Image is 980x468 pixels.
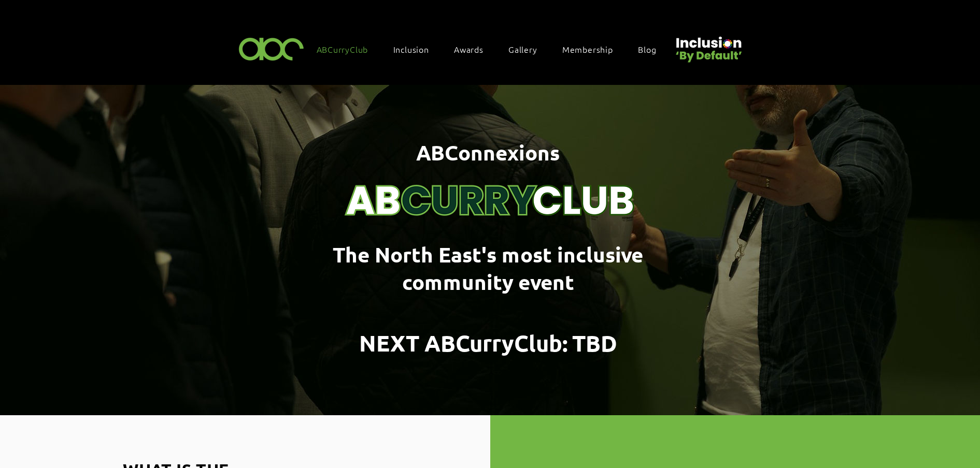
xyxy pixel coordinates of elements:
[503,38,553,60] a: Gallery
[449,38,499,60] div: Awards
[359,329,568,357] span: NEXT ABCurryClub:
[333,328,644,359] h1: :
[508,43,537,55] span: Gallery
[562,43,613,55] span: Membership
[572,329,617,357] span: TBD
[638,43,656,55] span: Blog
[633,38,672,60] a: Blog
[317,43,368,55] span: ABCurryClub
[557,38,629,60] a: Membership
[672,28,744,64] img: Untitled design (22).png
[388,38,445,60] div: Inclusion
[311,38,672,60] nav: Site
[454,43,484,55] span: Awards
[236,33,307,64] img: ABC-Logo-Blank-Background-01-01-2.png
[311,38,384,60] a: ABCurryClub
[335,113,646,229] img: Curry Club Brand (4).png
[333,241,643,295] span: The North East's most inclusive community event
[393,43,429,55] span: Inclusion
